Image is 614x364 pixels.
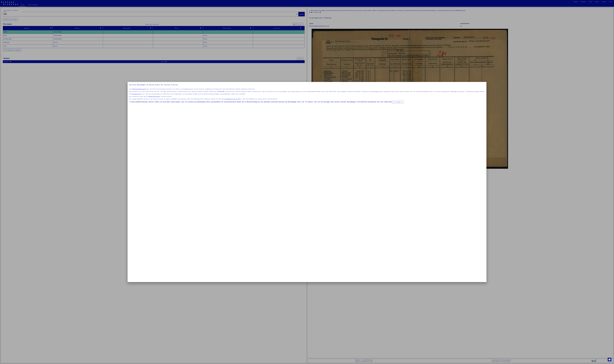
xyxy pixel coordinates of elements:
span: Einverständniserklärung: Hiermit erkläre ich mich damit einverstanden, dass ich sensible personen... [131,101,392,103]
button: Ich stimme zu [392,101,403,103]
a: Nutzungsbedingungen [133,88,145,90]
img: Zustimmung ändern [608,358,611,361]
a: kontaktieren Sie uns [225,98,238,100]
p: Von einigen Dokumenten werden in den Arolsen Archives nur Kopien aufbewahrt.Die Originale sowie d... [129,98,485,100]
p: Bitte beachten Sie, dass dieses Portal über NS - Verfolgte sensible Daten zu identifizierten oder... [129,91,485,92]
p: Hier erfahren Sie mehr über die der Arolsen Archives. [129,96,485,97]
p: Bitte Sie uns, wenn Sie beispielsweise als Betroffener oder Angehöriger aus berechtigten Gründen ... [129,93,485,95]
a: kontaktieren [132,93,140,95]
a: Datenrichtlinie [149,96,159,97]
h5: Herzlich Willkommen im Online-Archiv der Arolsen Archives. [129,84,485,86]
p: Unsere wurden durch den Internationalen Ausschuss als oberstes Leitungsgremium der Arolsen Archiv... [129,88,485,90]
